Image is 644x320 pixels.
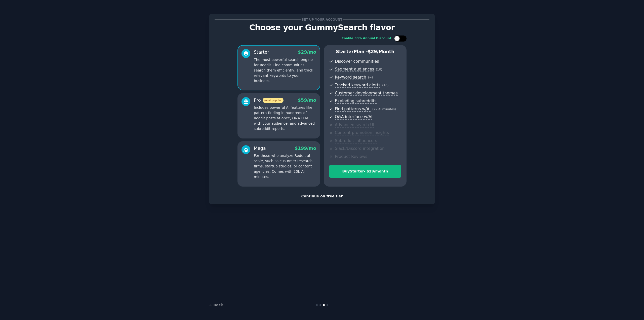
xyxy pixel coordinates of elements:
div: Starter [254,49,269,55]
button: BuyStarter- $29/month [329,165,401,178]
span: Discover communities [335,59,379,64]
span: ( ∞ ) [368,76,373,79]
span: Customer development themes [335,91,398,96]
span: Segment audiences [335,67,374,72]
div: Mega [254,145,266,152]
span: $ 29 /mo [298,50,316,55]
span: Subreddit influencers [335,138,377,144]
span: Q&A interface w/AI [335,114,372,120]
p: For those who analyze Reddit at scale, such as customer research firms, startup studios, or conte... [254,153,316,180]
span: Slack/Discord integration [335,146,385,151]
div: Enable 33% Annual Discount [342,36,391,41]
span: ( 2k AI minutes ) [372,108,396,111]
div: Continue on free tier [215,194,429,199]
p: Starter Plan - [329,49,401,55]
div: Buy Starter - $ 29 /month [329,169,401,174]
a: ← Back [209,303,223,307]
span: ( 10 ) [382,84,388,87]
span: most popular [263,98,284,103]
span: Tracked keyword alerts [335,83,380,88]
span: ( 10 ) [376,68,382,71]
span: $ 59 /mo [298,98,316,103]
span: Product Reviews [335,154,367,159]
div: Pro [254,97,284,103]
span: Content promotion insights [335,130,389,135]
span: Set up your account [301,17,343,22]
span: $ 29 /month [368,49,394,54]
p: The most powerful search engine for Reddit. Find communities, search them efficiently, and track ... [254,57,316,84]
span: Exploding subreddits [335,98,376,104]
span: Keyword search [335,75,366,80]
span: Find patterns w/AI [335,106,371,112]
span: $ 199 /mo [295,146,316,151]
p: Includes powerful AI features like pattern-finding in hundreds of Reddit posts at once, Q&A LLM w... [254,105,316,131]
span: Advanced search UI [335,122,374,128]
p: Choose your GummySearch flavor [215,23,429,32]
